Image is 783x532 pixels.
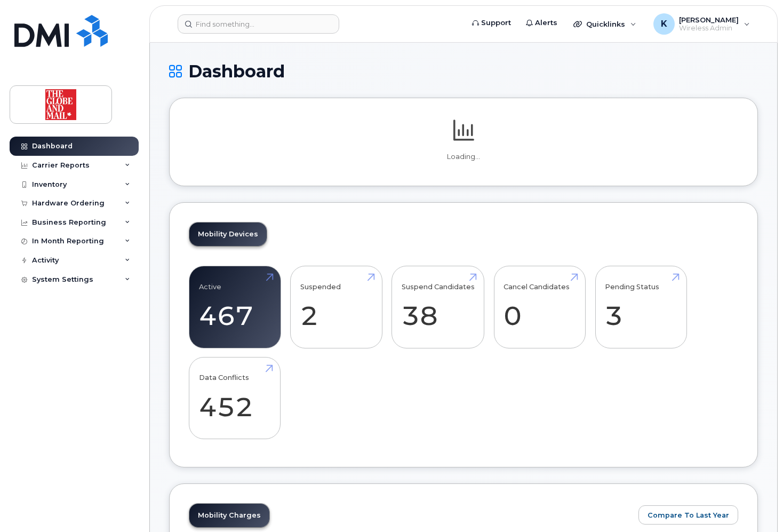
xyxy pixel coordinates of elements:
a: Suspend Candidates 38 [402,272,475,343]
a: Cancel Candidates 0 [504,272,576,343]
a: Pending Status 3 [605,272,677,343]
span: Compare To Last Year [648,510,729,520]
a: Mobility Charges [189,504,269,527]
a: Active 467 [199,272,271,343]
a: Suspended 2 [300,272,372,343]
button: Compare To Last Year [638,505,738,525]
p: Loading... [189,152,738,162]
a: Mobility Devices [189,223,267,246]
h1: Dashboard [169,62,758,81]
a: Data Conflicts 452 [199,363,271,433]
